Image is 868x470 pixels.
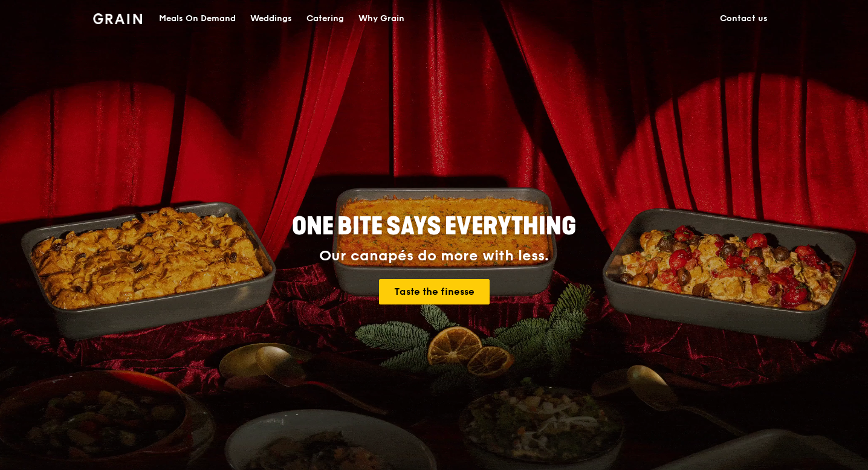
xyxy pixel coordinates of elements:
a: Weddings [243,1,299,37]
div: Why Grain [358,1,404,37]
a: Contact us [713,1,775,37]
div: Catering [306,1,344,37]
span: ONE BITE SAYS EVERYTHING [292,212,576,241]
div: Weddings [250,1,292,37]
div: Meals On Demand [159,1,236,37]
a: Why Grain [351,1,412,37]
img: Grain [93,13,142,24]
a: Taste the finesse [379,279,490,304]
div: Our canapés do more with less. [216,248,652,265]
a: Catering [299,1,351,37]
